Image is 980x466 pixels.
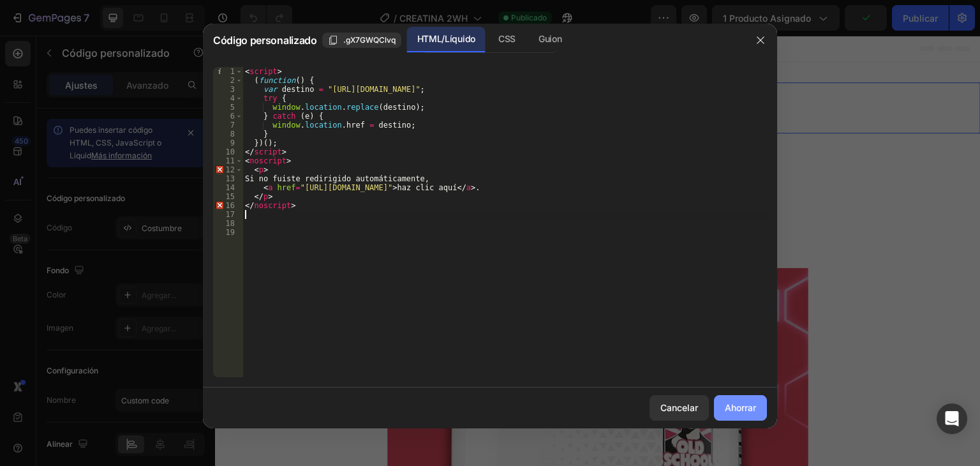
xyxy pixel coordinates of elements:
font: 8 [230,130,235,139]
font: 2 [230,76,235,85]
font: 5 [230,103,235,112]
font: Ahorrar [725,402,756,413]
button: Ahorrar [714,395,767,421]
button: .gX7GWQClvq [322,33,401,48]
font: 7 [230,121,235,130]
font: 10 [226,147,235,156]
font: 1 [230,67,235,76]
font: Cancelar [660,402,698,413]
font: 3 [230,85,235,94]
font: 13 [226,174,235,183]
font: 11 [226,156,235,165]
button: Cancelar [650,395,709,421]
div: Abrir Intercom Messenger [937,403,967,434]
font: 16 [226,201,235,210]
p: encuentra la Oferta Exclusiva DEL 55% SOLO POR HOY !! [292,156,473,186]
font: 9 [230,139,235,147]
font: 15 [226,192,235,201]
font: CSS [498,33,516,44]
font: 12 [226,165,235,174]
font: 19 [226,228,235,237]
font: Guion [538,33,561,44]
font: .gX7GWQClvq [343,35,396,45]
font: 17 [226,210,235,219]
a: encuentra la Oferta ExclusivaDEL 55% SOLO POR HOY !! [265,149,501,194]
font: Código personalizado [213,34,317,47]
font: 6 [230,112,235,121]
font: 14 [226,183,235,192]
div: CODIGO 1 [16,28,57,40]
font: 4 [230,94,235,103]
font: 18 [226,219,235,228]
font: HTML/Líquido [417,33,475,44]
